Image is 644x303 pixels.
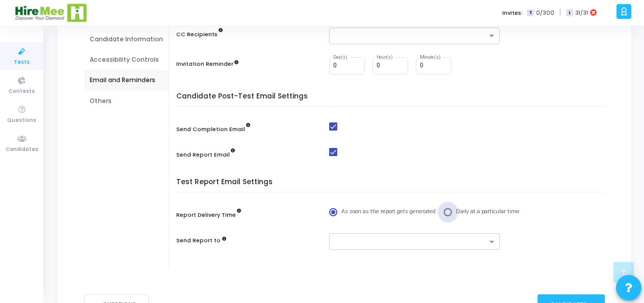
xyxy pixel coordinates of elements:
span: T [527,9,533,17]
label: Send Report Email [176,150,235,159]
span: As soon as the report gets generated [337,208,436,216]
label: Invitation Reminder [176,60,238,68]
span: Daily at a particular time [452,208,520,216]
label: Invites: [502,9,523,17]
h5: Candidate Post-Test Email Settings [176,92,610,107]
div: Email and Reminders [90,75,163,85]
div: Others [90,96,163,106]
div: Accessibility Controls [90,55,163,64]
label: Report Delivery Time [176,211,241,219]
span: Tests [14,58,30,67]
span: | [559,7,561,18]
span: Questions [7,116,36,125]
h5: Test Report Email Settings [176,178,610,192]
span: Contests [9,87,35,96]
label: Send Report to [176,236,226,245]
label: Send Completion Email [176,125,250,134]
label: CC Recipients [176,30,223,39]
img: logo [14,3,88,23]
span: 0/300 [536,9,554,17]
span: I [566,9,573,17]
div: Candidate Information [90,35,163,44]
span: Candidates [6,145,38,154]
span: 31/31 [575,9,588,17]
